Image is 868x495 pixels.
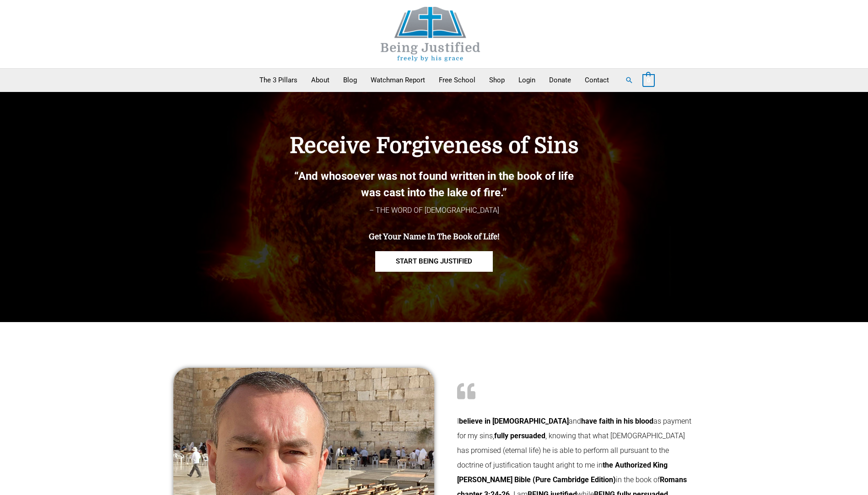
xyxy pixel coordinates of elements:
nav: Primary Site Navigation [253,69,616,91]
a: Shop [482,69,512,91]
h4: Get Your Name In The Book of Life! [242,232,626,242]
b: believe in [DEMOGRAPHIC_DATA] [459,417,569,425]
a: Blog [336,69,364,91]
span: START BEING JUSTIFIED [396,258,472,265]
b: have faith in his blood [581,417,653,425]
span: 0 [647,77,650,84]
a: Contact [578,69,616,91]
a: View Shopping Cart, empty [642,76,655,84]
a: Free School [432,69,482,91]
span: – THE WORD OF [DEMOGRAPHIC_DATA] [369,206,499,215]
h4: Receive Forgiveness of Sins [242,133,626,159]
a: Donate [542,69,578,91]
a: The 3 Pillars [253,69,304,91]
a: About [304,69,336,91]
a: Login [512,69,542,91]
b: the Authorized King [PERSON_NAME] Bible (Pure Cambridge Edition) [457,461,668,484]
a: Search button [625,76,633,84]
a: Watchman Report [364,69,432,91]
b: “And whosoever was not found written in the book of life was cast into the lake of fire.” [294,170,574,199]
img: Being Justified [362,7,499,61]
b: fully persuaded [494,431,545,440]
a: START BEING JUSTIFIED [375,251,493,272]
